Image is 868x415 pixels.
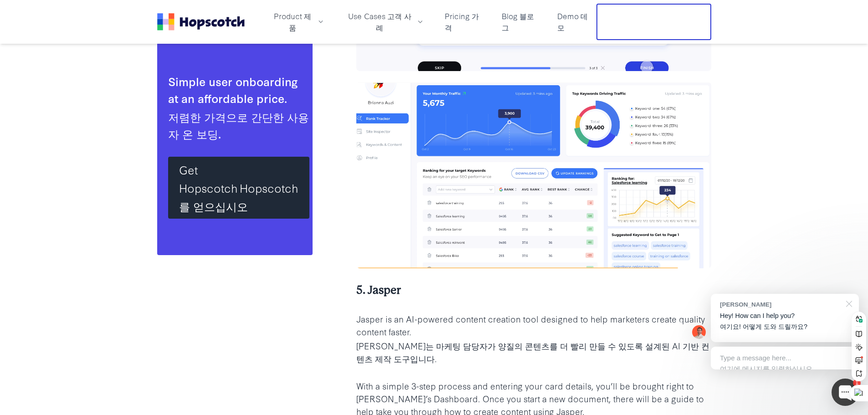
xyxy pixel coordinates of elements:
[720,323,807,330] sider-trans-text: 여기요! 어떻게 도와 드릴까요?
[168,73,309,146] div: Simple user onboarding at an affordable price.
[356,339,709,364] sider-trans-text: [PERSON_NAME]는 마케팅 담당자가 양질의 콘텐츠를 더 빨리 만들 수 있도록 설계된 AI 기반 컨텐츠 제작 도구입니다.
[157,13,245,31] a: Home
[711,347,859,369] div: Type a message here...
[272,10,313,33] span: Product
[267,9,331,35] button: Product제품
[554,9,596,35] a: Demo데모
[692,325,706,339] img: Mark Spera
[498,9,543,35] a: Blog블로그
[341,9,430,35] button: Use Cases고객 사례
[557,10,588,32] sider-trans-text: 데모
[445,10,479,32] sider-trans-text: 가격
[356,82,711,268] img: unnamed.png
[179,180,298,215] sider-trans-text: Hopscotch를 얻으십시오
[356,283,711,298] h4: 5. Jasper
[502,10,534,32] sider-trans-text: 블로그
[289,10,311,32] sider-trans-text: 제품
[356,313,711,369] p: Jasper is an AI-powered content creation tool designed to help marketers create quality content f...
[168,108,309,142] sider-trans-text: 저렴한 가격으로 간단한 사용자 온 보딩.
[649,8,693,35] sider-trans-text: 무료 평가판
[168,157,309,219] a: Get HopscotchHopscotch를 얻으십시오
[376,10,411,32] sider-trans-text: 고객 사례
[347,10,412,33] span: Use Cases
[720,300,841,309] div: [PERSON_NAME]
[596,4,711,40] button: Free Trial무료 평가판
[720,365,820,373] sider-trans-text: 여기에 메시지를 입력하십시오 ...
[720,311,850,332] p: Hey! How can I help you?
[441,9,488,35] a: Pricing가격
